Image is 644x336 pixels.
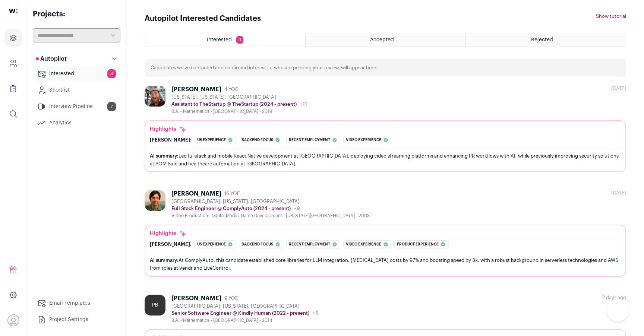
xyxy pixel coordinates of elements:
a: Company Lists [4,80,22,98]
a: Analytics [33,115,120,130]
span: Rejected [531,37,553,42]
button: Show tutorial [596,13,626,19]
div: Video experience [343,136,391,144]
div: [DATE] [611,190,626,196]
a: Rejected [466,33,626,47]
button: Autopilot [33,51,120,66]
div: [GEOGRAPHIC_DATA], [US_STATE], [GEOGRAPHIC_DATA] [171,199,370,205]
div: Highlights [150,126,187,133]
span: +9 [294,206,300,211]
span: AI summary: [150,153,179,158]
p: Candidates we’ve contacted and confirmed interest in, who are pending your review, will appear here. [151,65,378,71]
img: wellfound-shorthand-0d5821cbd27db2630d0214b213865d53afaa358527fdda9d0ea32b1df1b89c2c.svg [9,9,18,13]
span: 9 YOE [224,295,238,301]
div: Us experience [195,240,236,248]
div: Us experience [195,136,236,144]
p: Autopilot [36,54,67,63]
h1: Autopilot Interested Candidates [145,13,261,24]
div: 2 days ago [602,295,626,301]
div: [PERSON_NAME]: [150,241,192,247]
div: [PERSON_NAME] [171,190,221,197]
span: 7 [107,102,116,111]
div: Video experience [343,240,391,248]
a: [PERSON_NAME] 16 YOE [GEOGRAPHIC_DATA], [US_STATE], [GEOGRAPHIC_DATA] Full Stack Engineer @ Compl... [145,190,626,276]
span: 16 YOE [224,191,240,197]
p: Assistant to TheStartup @ TheStartup (2024 - present) [171,101,297,107]
button: Open dropdown [7,314,19,326]
a: Projects [4,29,22,47]
div: [DATE] [611,86,626,92]
div: At ComplyAuto, this candidate established core libraries for LLM integration, [MEDICAL_DATA] cost... [150,256,621,272]
img: 96cfe186ff2322352dae0b75bdb93e108c0e5690c23bc0e6fe1a72c9cc288740.jpg [145,86,165,107]
a: Interested3 [33,66,120,81]
div: [GEOGRAPHIC_DATA], [US_STATE], [GEOGRAPHIC_DATA] [171,303,319,309]
div: Highlights [150,230,187,237]
div: [US_STATE], [US_STATE], [GEOGRAPHIC_DATA] [171,94,307,100]
p: Full Stack Engineer @ ComplyAuto (2024 - present) [171,206,291,212]
div: [PERSON_NAME] [171,295,221,302]
div: Backend focus [239,240,283,248]
div: [PERSON_NAME] [171,86,221,93]
div: Led fullstack and mobile React Native development at [GEOGRAPHIC_DATA], deploying video streaming... [150,152,621,168]
div: Recent employment [286,136,340,144]
div: [PERSON_NAME]: [150,137,192,143]
iframe: Help Scout Beacon - Open [607,299,629,321]
span: Accepted [370,37,394,42]
div: B.A. - Mathematics - [GEOGRAPHIC_DATA] - 2014 [171,317,319,323]
h2: Projects: [33,9,120,19]
a: [PERSON_NAME] 4 YOE [US_STATE], [US_STATE], [GEOGRAPHIC_DATA] Assistant to TheStartup @ TheStartu... [145,86,626,172]
div: Backend focus [239,136,283,144]
a: Interview Pipeline7 [33,99,120,114]
span: +11 [300,102,307,107]
span: 4 YOE [224,86,238,92]
span: 3 [236,36,243,44]
span: Interested [207,37,232,42]
img: 86e429f9db33411b61b09af523819ddee8e1336921d73d877350f0717cf6d31c.jpg [145,190,165,211]
div: Recent employment [286,240,340,248]
span: AI summary: [150,258,179,263]
span: 3 [107,69,116,78]
div: Product experience [394,240,449,248]
span: +6 [312,311,319,316]
div: PB [145,295,165,316]
p: Senior Software Engineer @ Kindly Human (2022 - present) [171,310,309,316]
a: Email Templates [33,296,120,311]
a: Accepted [306,33,465,47]
div: Video Production - Digital Media, Game Development - [US_STATE][GEOGRAPHIC_DATA] - 2008 [171,213,370,219]
a: Project Settings [33,312,120,327]
a: Company and ATS Settings [4,54,22,72]
div: B.A. - Mathematics - [GEOGRAPHIC_DATA] - 2019 [171,108,307,114]
a: Shortlist [33,83,120,98]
